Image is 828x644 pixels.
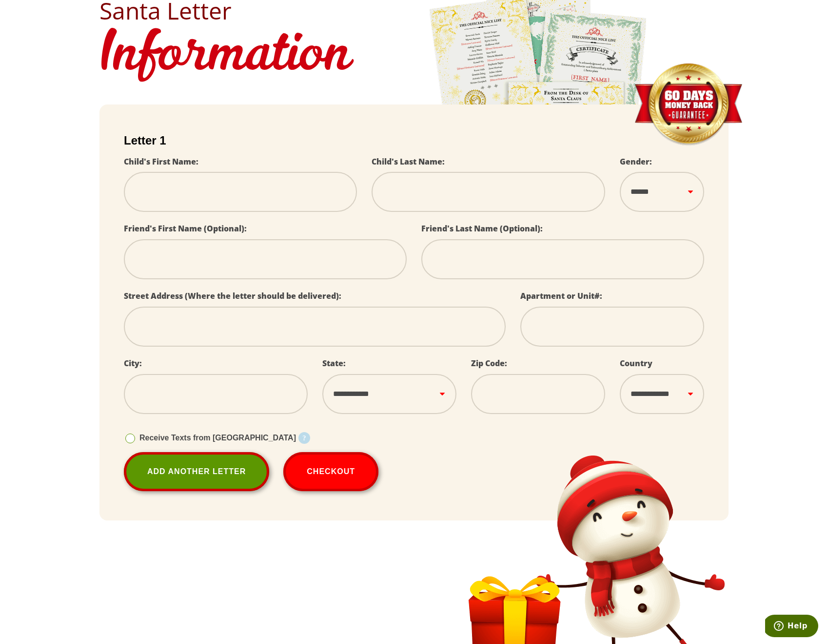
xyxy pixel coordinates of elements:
[421,223,543,234] label: Friend's Last Name (Optional):
[124,291,341,301] label: Street Address (Where the letter should be delivered):
[124,223,247,234] label: Friend's First Name (Optional):
[124,156,198,167] label: Child's First Name:
[372,156,445,167] label: Child's Last Name:
[620,358,652,369] label: Country
[620,156,652,167] label: Gender:
[124,358,142,369] label: City:
[322,358,346,369] label: State:
[471,358,507,369] label: Zip Code:
[283,452,378,491] button: Checkout
[765,615,818,639] iframe: Opens a widget where you can find more information
[520,291,602,301] label: Apartment or Unit#:
[99,22,729,90] h1: Information
[139,434,296,442] span: Receive Texts from [GEOGRAPHIC_DATA]
[124,452,269,491] a: Add Another Letter
[633,63,743,146] img: Money Back Guarantee
[124,134,704,147] h2: Letter 1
